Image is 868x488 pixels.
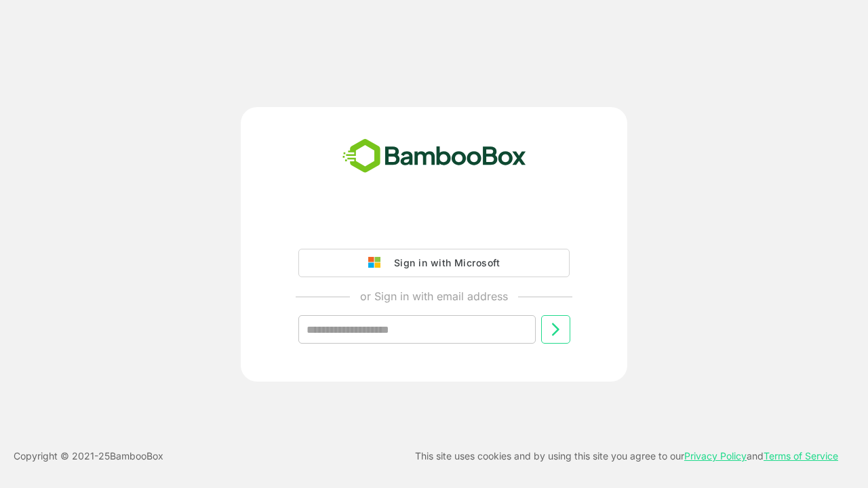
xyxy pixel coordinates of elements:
p: Copyright © 2021- 25 BambooBox [14,448,163,464]
img: google [368,257,387,269]
button: Sign in with Microsoft [298,249,570,277]
p: or Sign in with email address [360,288,508,304]
p: This site uses cookies and by using this site you agree to our and [415,448,838,464]
a: Privacy Policy [684,450,747,462]
a: Terms of Service [764,450,838,462]
div: Sign in with Microsoft [387,254,500,272]
img: bamboobox [335,134,534,179]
